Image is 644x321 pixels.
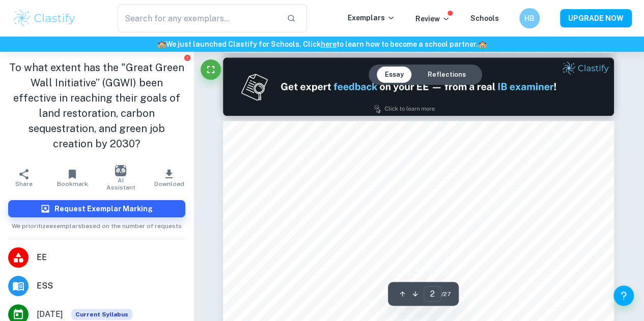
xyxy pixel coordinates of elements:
[441,290,451,299] span: / 27
[37,280,185,292] span: ESS
[103,177,139,191] span: AI Assistant
[157,40,166,48] span: 🏫
[57,180,88,187] span: Bookmark
[419,67,474,83] button: Reflections
[15,180,33,187] span: Share
[524,13,536,24] h6: HB
[201,59,221,80] button: Fullscreen
[37,251,185,264] span: EE
[71,309,132,320] span: Current Syllabus
[97,164,145,192] button: AI Assistant
[470,14,499,22] a: Schools
[48,164,97,192] button: Bookmark
[613,285,634,306] button: Help and Feedback
[115,165,126,176] img: AI Assistant
[415,13,450,24] p: Review
[54,203,153,214] h6: Request Exemplar Marking
[8,200,185,217] button: Request Exemplar Marking
[478,40,487,48] span: 🏫
[184,54,191,61] button: Report issue
[12,217,182,231] span: We prioritize exemplars based on the number of requests
[37,308,63,320] span: [DATE]
[154,180,184,187] span: Download
[348,12,395,23] p: Exemplars
[223,57,614,116] img: Ad
[321,40,337,48] a: here
[519,8,540,28] button: HB
[8,60,185,151] h1: To what extent has the "Great Green Wall Initiative” (GGWI) been effective in reaching their goal...
[560,9,632,27] button: UPGRADE NOW
[145,164,193,192] button: Download
[2,39,642,50] h6: We just launched Clastify for Schools. Click to learn how to become a school partner.
[377,67,412,83] button: Essay
[12,8,77,28] img: Clastify logo
[118,4,278,33] input: Search for any exemplars...
[71,309,132,320] div: This exemplar is based on the current syllabus. Feel free to refer to it for inspiration/ideas wh...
